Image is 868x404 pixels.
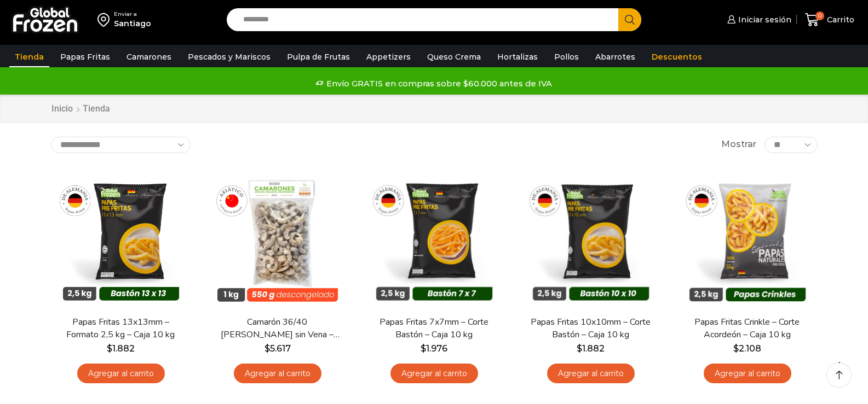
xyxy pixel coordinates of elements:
[815,11,824,20] span: 0
[527,316,653,341] a: Papas Fritas 10x10mm – Corte Bastón – Caja 10 kg
[733,343,761,354] bdi: 2.108
[547,364,635,384] a: Agregar al carrito: “Papas Fritas 10x10mm - Corte Bastón - Caja 10 kg”
[51,137,191,153] select: Pedido de la tienda
[390,364,478,384] a: Agregar al carrito: “Papas Fritas 7x7mm - Corte Bastón - Caja 10 kg”
[121,46,177,67] a: Camarones
[114,10,151,18] div: Enviar a
[55,46,116,67] a: Papas Fritas
[214,316,340,341] a: Camarón 36/40 [PERSON_NAME] sin Vena – Bronze – Caja 10 kg
[590,46,641,67] a: Abarrotes
[646,46,708,67] a: Descuentos
[735,14,791,25] span: Iniciar sesión
[361,46,416,67] a: Appetizers
[9,46,49,67] a: Tienda
[234,364,321,384] a: Agregar al carrito: “Camarón 36/40 Crudo Pelado sin Vena - Bronze - Caja 10 kg”
[492,46,543,67] a: Hortalizas
[114,18,151,29] div: Santiago
[107,343,112,354] span: $
[77,364,165,384] a: Agregar al carrito: “Papas Fritas 13x13mm - Formato 2,5 kg - Caja 10 kg”
[733,343,739,354] span: $
[577,343,582,354] span: $
[265,343,270,354] span: $
[182,46,276,67] a: Pescados y Mariscos
[51,103,110,115] nav: Breadcrumb
[704,364,791,384] a: Agregar al carrito: “Papas Fritas Crinkle - Corte Acordeón - Caja 10 kg”
[721,138,756,151] span: Mostrar
[421,343,447,354] bdi: 1.976
[371,316,497,341] a: Papas Fritas 7x7mm – Corte Bastón – Caja 10 kg
[265,343,291,354] bdi: 5.617
[725,9,791,31] a: Iniciar sesión
[618,8,641,31] button: Search button
[684,316,810,341] a: Papas Fritas Crinkle – Corte Acordeón – Caja 10 kg
[549,46,584,67] a: Pollos
[58,316,183,341] a: Papas Fritas 13x13mm – Formato 2,5 kg – Caja 10 kg
[107,343,135,354] bdi: 1.882
[51,103,73,115] a: Inicio
[802,7,857,33] a: 0 Carrito
[97,10,114,29] img: address-field-icon.svg
[281,46,355,67] a: Pulpa de Frutas
[421,343,426,354] span: $
[824,14,854,25] span: Carrito
[83,103,110,114] h1: Tienda
[577,343,605,354] bdi: 1.882
[422,46,486,67] a: Queso Crema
